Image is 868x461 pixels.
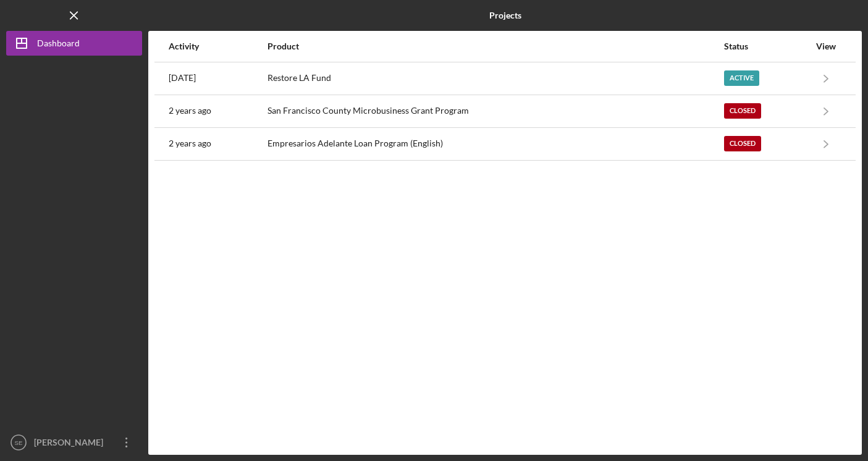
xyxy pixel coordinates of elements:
[37,31,80,59] div: Dashboard
[169,138,211,148] time: 2023-05-24 09:02
[268,41,723,51] div: Product
[724,136,761,151] div: Closed
[268,96,723,127] div: San Francisco County Microbusiness Grant Program
[724,70,759,86] div: Active
[724,41,809,51] div: Status
[724,103,761,119] div: Closed
[268,63,723,94] div: Restore LA Fund
[31,430,111,458] div: [PERSON_NAME]
[15,439,23,446] text: SE
[268,129,723,159] div: Empresarios Adelante Loan Program (English)
[169,41,266,51] div: Activity
[6,430,142,455] button: SE[PERSON_NAME]
[489,11,521,20] b: Projects
[169,73,196,83] time: 2025-09-03 12:45
[6,31,142,56] button: Dashboard
[169,106,211,116] time: 2023-06-07 06:55
[811,41,841,51] div: View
